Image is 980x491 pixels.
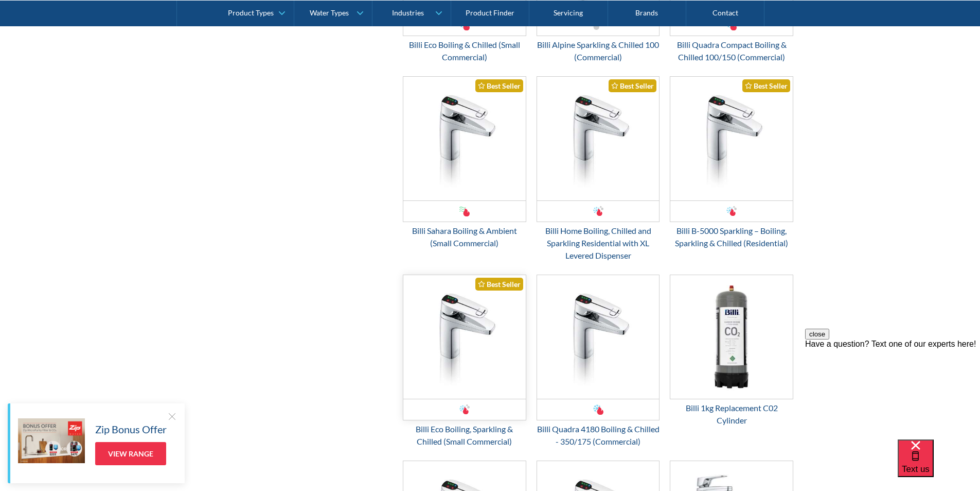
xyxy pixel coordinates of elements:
[537,77,660,200] img: Billi Home Boiling, Chilled and Sparkling Residential with XL Levered Dispenser
[537,39,660,63] div: Billi Alpine Sparkling & Chilled 100 (Commercial)
[403,77,526,200] img: Billi Sahara Boiling & Ambient (Small Commercial)
[537,423,660,448] div: Billi Quadra 4180 Boiling & Chilled - 350/175 (Commercial)
[670,275,793,427] a: Billi 1kg Replacement C02 CylinderBilli 1kg Replacement C02 Cylinder
[670,76,793,249] a: Billi B-5000 Sparkling – Boiling, Sparkling & Chilled (Residential)Best SellerBilli B-5000 Sparkl...
[670,77,793,200] img: Billi B-5000 Sparkling – Boiling, Sparkling & Chilled (Residential)
[95,442,166,465] a: View Range
[537,275,660,448] a: Billi Quadra 4180 Boiling & Chilled - 350/175 (Commercial)Billi Quadra 4180 Boiling & Chilled - 3...
[18,418,85,463] img: Zip Bonus Offer
[403,275,526,448] a: Billi Eco Boiling, Sparkling & Chilled (Small Commercial)Best SellerBilli Eco Boiling, Sparkling ...
[403,423,526,448] div: Billi Eco Boiling, Sparkling & Chilled (Small Commercial)
[609,79,656,92] div: Best Seller
[310,8,349,17] div: Water Types
[403,39,526,63] div: Billi Eco Boiling & Chilled (Small Commercial)
[403,225,526,249] div: Billi Sahara Boiling & Ambient (Small Commercial)
[898,439,980,491] iframe: podium webchat widget bubble
[742,79,790,92] div: Best Seller
[95,421,167,437] h5: Zip Bonus Offer
[537,275,660,399] img: Billi Quadra 4180 Boiling & Chilled - 350/175 (Commercial)
[670,39,793,63] div: Billi Quadra Compact Boiling & Chilled 100/150 (Commercial)
[403,76,526,249] a: Billi Sahara Boiling & Ambient (Small Commercial)Best SellerBilli Sahara Boiling & Ambient (Small...
[537,225,660,262] div: Billi Home Boiling, Chilled and Sparkling Residential with XL Levered Dispenser
[670,275,793,399] img: Billi 1kg Replacement C02 Cylinder
[403,275,526,399] img: Billi Eco Boiling, Sparkling & Chilled (Small Commercial)
[670,225,793,249] div: Billi B-5000 Sparkling – Boiling, Sparkling & Chilled (Residential)
[805,329,980,452] iframe: podium webchat widget prompt
[670,402,793,427] div: Billi 1kg Replacement C02 Cylinder
[537,76,660,262] a: Billi Home Boiling, Chilled and Sparkling Residential with XL Levered DispenserBest SellerBilli H...
[475,278,523,291] div: Best Seller
[228,8,274,17] div: Product Types
[475,79,523,92] div: Best Seller
[392,8,424,17] div: Industries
